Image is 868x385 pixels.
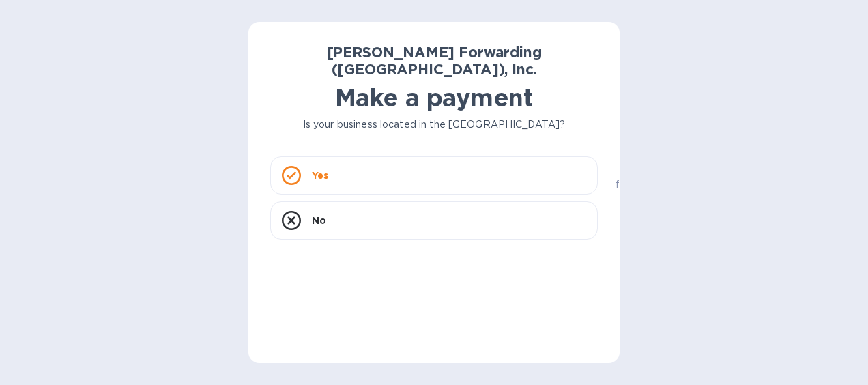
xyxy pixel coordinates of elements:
h1: Make a payment [270,83,598,112]
p: Is your business located in the [GEOGRAPHIC_DATA]? [270,117,598,132]
p: Yes [312,169,328,182]
b: [PERSON_NAME] Forwarding ([GEOGRAPHIC_DATA]), Inc. [327,44,542,78]
p: No [312,214,326,227]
